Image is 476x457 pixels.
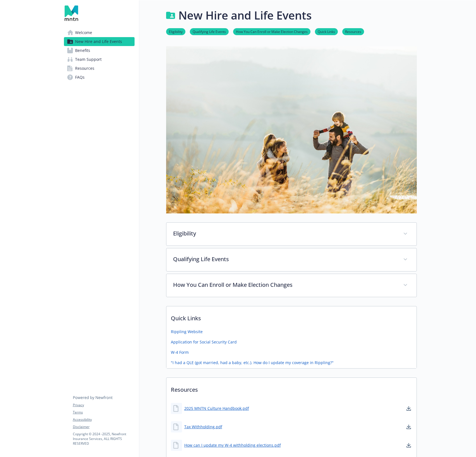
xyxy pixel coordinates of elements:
a: How You Can Enroll or Make Election Changes [233,29,310,34]
div: Eligibility [166,223,417,246]
p: Resources [166,378,417,398]
a: Team Support [64,55,135,64]
p: Quick Links [166,306,417,327]
a: Disclaimer [73,424,134,429]
a: Resources [64,64,135,73]
a: How can I update my W-4 withholding elections.pdf [184,442,281,448]
span: Team Support [75,55,102,64]
p: Copyright © 2024 - 2025 , Newfront Insurance Services, ALL RIGHTS RESERVED [73,432,134,446]
a: Quick Links [315,29,338,34]
div: Qualifying Life Events [166,248,417,271]
p: Eligibility [173,229,396,238]
a: New Hire and Life Events [64,37,135,46]
a: Accessibility [73,417,134,422]
a: "I had a QLE (got married, had a baby, etc.). How do I update my coverage in Rippling?" [171,360,334,365]
span: Welcome [75,28,92,37]
p: How You Can Enroll or Make Election Changes [173,281,396,289]
a: Qualifying Life Events [190,29,229,34]
span: Resources [75,64,94,73]
div: How You Can Enroll or Make Election Changes [166,274,417,297]
h1: New Hire and Life Events [178,7,312,24]
span: New Hire and Life Events [75,37,122,46]
a: Eligibility [166,29,185,34]
a: Tax Withholding.pdf [184,424,222,430]
a: FAQs [64,73,135,82]
a: W-4 Form [171,349,189,355]
span: FAQs [75,73,85,82]
a: 2025 MNTN Culture Handbook.pdf [184,405,249,411]
a: Benefits [64,46,135,55]
a: download document [405,442,412,449]
p: Qualifying Life Events [173,255,396,263]
a: Rippling Website [171,329,203,335]
a: Resources [342,29,364,34]
a: Privacy [73,403,134,408]
a: download document [405,405,412,412]
a: Terms [73,410,134,415]
span: Benefits [75,46,90,55]
img: new hire page banner [166,46,417,213]
a: Welcome [64,28,135,37]
a: download document [405,424,412,430]
a: Application for Social Security Card [171,339,237,345]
